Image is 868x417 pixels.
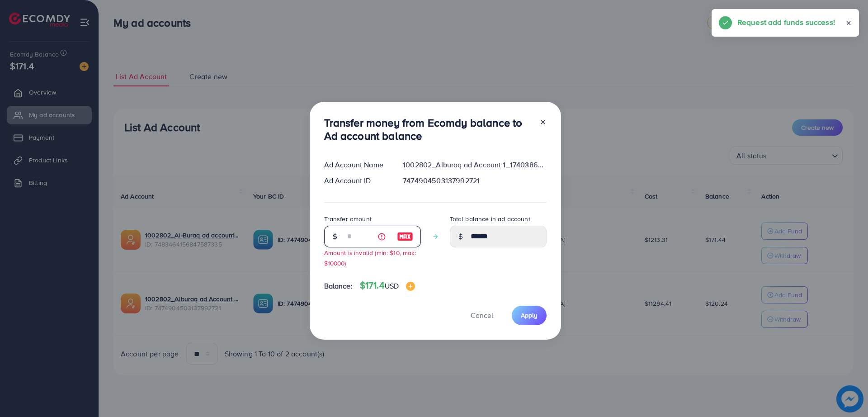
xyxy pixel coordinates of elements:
small: Amount is invalid (min: $10, max: $10000) [324,248,416,267]
div: Ad Account Name [317,160,396,170]
label: Transfer amount [324,214,372,223]
span: Apply [521,311,538,320]
span: Balance: [324,281,353,291]
h4: $171.4 [360,280,415,291]
label: Total balance in ad account [450,214,530,223]
img: image [397,231,413,242]
h3: Transfer money from Ecomdy balance to Ad account balance [324,116,532,142]
h5: Request add funds success! [737,16,835,28]
div: 7474904503137992721 [396,175,553,186]
div: Ad Account ID [317,175,396,186]
button: Apply [512,306,547,325]
img: image [406,282,415,291]
button: Cancel [459,306,505,325]
div: 1002802_Alburaq ad Account 1_1740386843243 [396,160,553,170]
span: USD [385,281,399,291]
span: Cancel [471,310,493,320]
